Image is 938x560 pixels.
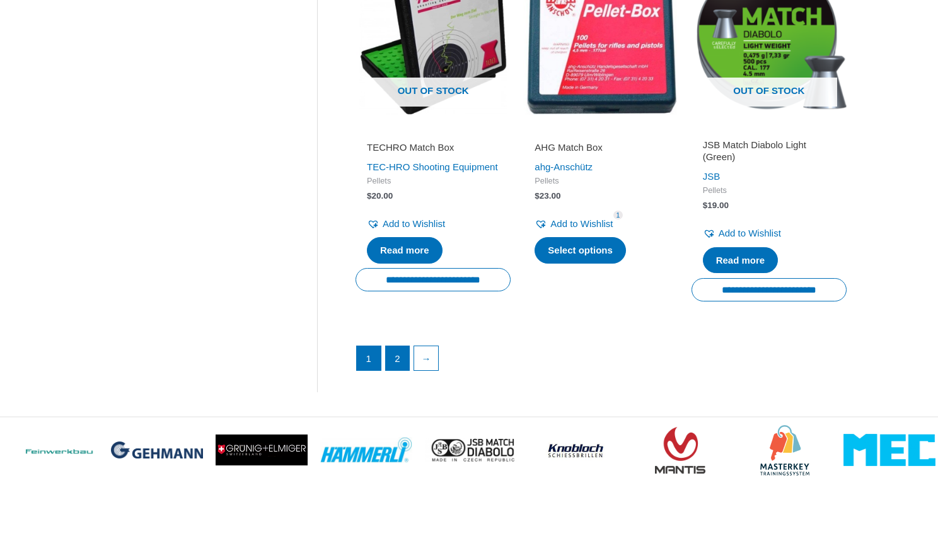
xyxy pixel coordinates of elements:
span: Add to Wishlist [550,218,613,229]
a: JSB Match Diabolo Light (Green) [703,139,835,168]
span: Pellets [535,176,667,187]
bdi: 23.00 [535,191,560,201]
a: → [414,346,438,370]
span: Page 1 [357,346,381,370]
a: AHG Match Box [535,141,667,158]
span: Add to Wishlist [383,218,445,229]
span: Pellets [703,185,835,196]
a: Add to Wishlist [535,215,613,233]
iframe: Customer reviews powered by Trustpilot [367,124,499,139]
span: Out of stock [365,78,501,107]
bdi: 20.00 [367,191,393,201]
a: Read more about “TECHRO Match Box” [367,237,443,264]
a: ahg-Anschütz [535,161,593,172]
a: Read more about “JSB Match Diabolo Light (Green)” [703,247,779,274]
bdi: 19.00 [703,201,729,210]
span: Add to Wishlist [719,228,781,238]
span: $ [535,191,540,201]
h2: JSB Match Diabolo Light (Green) [703,139,835,163]
a: TEC-HRO Shooting Equipment [367,161,498,172]
a: JSB [703,171,721,182]
span: Pellets [367,176,499,187]
iframe: Customer reviews powered by Trustpilot [535,124,667,139]
span: $ [703,201,708,210]
a: Page 2 [386,346,410,370]
a: Add to Wishlist [703,225,781,242]
h2: AHG Match Box [535,141,667,154]
a: Select options for “AHG Match Box” [535,237,626,264]
h2: TECHRO Match Box [367,141,499,154]
span: Out of stock [701,78,837,107]
span: $ [367,191,372,201]
span: 1 [613,211,623,220]
a: TECHRO Match Box [367,141,499,158]
iframe: Customer reviews powered by Trustpilot [703,124,835,139]
a: Add to Wishlist [367,215,445,233]
nav: Product Pagination [356,346,847,377]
